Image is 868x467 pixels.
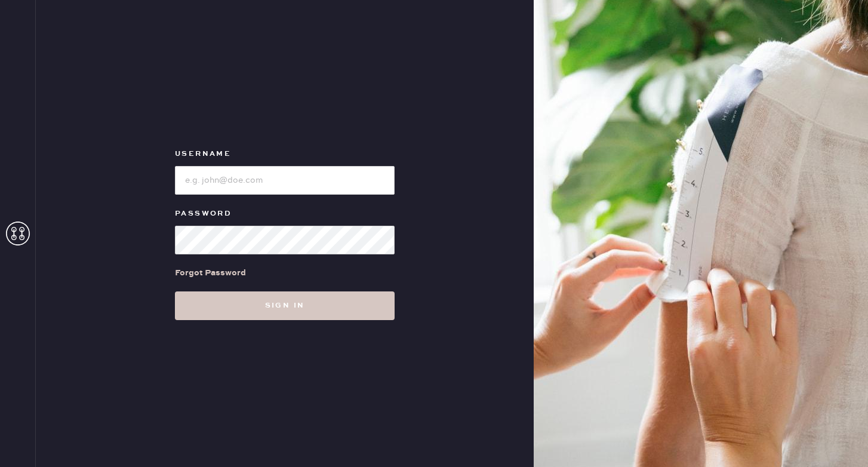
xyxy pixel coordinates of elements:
[175,266,246,279] div: Forgot Password
[175,147,395,161] label: Username
[175,207,395,221] label: Password
[175,166,395,195] input: e.g. john@doe.com
[175,291,395,320] button: Sign in
[175,254,246,291] a: Forgot Password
